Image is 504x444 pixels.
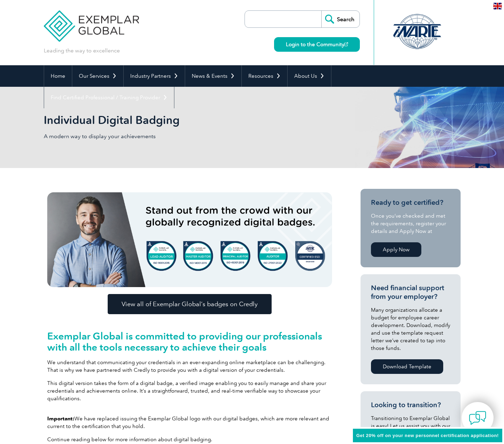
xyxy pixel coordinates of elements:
a: Download Template [371,359,443,374]
p: Many organizations allocate a budget for employee career development. Download, modify and use th... [371,306,450,352]
p: We understand that communicating your credentials in an ever-expanding online marketplace can be ... [47,359,332,374]
p: Leading the way to excellence [44,47,120,55]
span: Get 20% off on your new personnel certification application! [356,433,499,438]
a: Our Services [72,65,123,87]
a: News & Events [185,65,241,87]
a: Find Certified Professional / Training Provider [44,87,174,108]
a: View all of Exemplar Global’s badges on Credly [108,294,272,314]
p: This digital version takes the form of a digital badge, a verified image enabling you to easily m... [47,379,332,402]
h3: Looking to transition? [371,401,450,409]
img: open_square.png [344,42,348,46]
span: View all of Exemplar Global’s badges on Credly [122,301,258,307]
a: Login to the Community [274,37,360,52]
p: Once you’ve checked and met the requirements, register your details and Apply Now at [371,212,450,235]
img: contact-chat.png [469,409,486,427]
a: Resources [242,65,287,87]
p: A modern way to display your achievements [44,133,252,140]
a: Home [44,65,72,87]
p: Continue reading below for more information about digital badging. [47,436,332,443]
h3: Need financial support from your employer? [371,284,450,301]
h3: Ready to get certified? [371,198,450,207]
img: badges [47,192,332,287]
h2: Individual Digital Badging [44,115,336,126]
img: en [493,3,502,9]
h2: Exemplar Global is committed to providing our professionals with all the tools necessary to achie... [47,330,332,353]
a: Apply Now [371,242,421,257]
a: Industry Partners [124,65,185,87]
input: Search [321,11,360,27]
a: About Us [288,65,331,87]
strong: Important: [47,416,74,422]
p: We have replaced issuing the Exemplar Global logo with our digital badges, which are more relevan... [47,415,332,430]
